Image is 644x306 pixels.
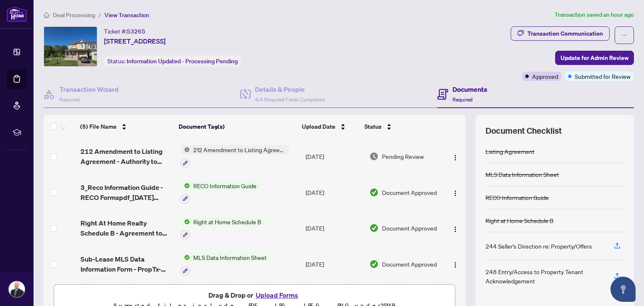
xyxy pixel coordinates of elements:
[181,181,190,190] img: Status Icon
[486,267,604,285] div: 248 Entry/Access to Property Tenant Acknowledgement
[80,254,174,274] span: Sub-Lease MLS Data Information Form - PropTx-[PERSON_NAME].pdf
[555,51,634,65] button: Update for Admin Review
[486,147,535,156] div: Listing Agreement
[382,223,437,233] span: Document Approved
[60,84,119,94] h4: Transaction Wizard
[575,72,631,81] span: Submitted for Review
[452,96,473,103] span: Required
[364,122,382,131] span: Status
[53,11,95,19] span: Deal Processing
[44,27,97,66] img: IMG-X12404058_1.jpg
[449,257,462,271] button: Logo
[80,146,174,166] span: 212 Amendment to Listing Agreement - Authority to Offer for Lease - Price - OREA_[DATE] 09_43_11.pdf
[452,84,487,94] h4: Documents
[181,145,289,168] button: Status Icon212 Amendment to Listing Agreement - Authority to Offer for Lease Price Change/Extensi...
[302,138,366,174] td: [DATE]
[104,36,166,46] span: [STREET_ADDRESS]
[80,182,174,202] span: 3_Reco Information Guide - RECO Formspdf_[DATE] 22_19_03.pdf
[382,259,437,269] span: Document Approved
[190,217,265,226] span: Right at Home Schedule B
[555,10,634,20] article: Transaction saved an hour ago
[302,246,366,282] td: [DATE]
[99,10,101,20] li: /
[190,253,270,262] span: MLS Data Information Sheet
[449,221,462,235] button: Logo
[253,290,301,301] button: Upload Forms
[181,145,190,154] img: Status Icon
[527,27,603,40] div: Transaction Communication
[449,150,462,163] button: Logo
[369,188,379,197] img: Document Status
[449,186,462,199] button: Logo
[369,223,379,233] img: Document Status
[486,170,559,179] div: MLS Data Information Sheet
[9,281,25,297] img: Profile Icon
[7,6,27,22] img: logo
[190,145,289,154] span: 212 Amendment to Listing Agreement - Authority to Offer for Lease Price Change/Extension/Amendmen...
[452,226,459,233] img: Logo
[302,122,335,131] span: Upload Date
[181,253,270,275] button: Status IconMLS Data Information Sheet
[532,72,558,81] span: Approved
[77,115,175,138] th: (5) File Name
[60,96,80,103] span: Required
[361,115,437,138] th: Status
[621,32,627,38] span: ellipsis
[255,96,325,103] span: 4/4 Required Fields Completed
[486,193,549,202] div: RECO Information Guide
[80,122,117,131] span: (5) File Name
[610,277,636,302] button: Open asap
[382,188,437,197] span: Document Approved
[104,26,145,36] div: Ticket #:
[302,210,366,246] td: [DATE]
[104,55,241,67] div: Status:
[181,181,260,204] button: Status IconRECO Information Guide
[561,51,628,65] span: Update for Admin Review
[452,154,459,161] img: Logo
[181,217,265,240] button: Status IconRight at Home Schedule B
[486,241,592,251] div: 244 Seller’s Direction re: Property/Offers
[486,125,562,137] span: Document Checklist
[175,115,299,138] th: Document Tag(s)
[127,28,145,35] span: 53265
[127,57,238,65] span: Information Updated - Processing Pending
[44,12,49,18] span: home
[181,217,190,226] img: Status Icon
[190,181,260,190] span: RECO Information Guide
[369,152,379,161] img: Document Status
[181,253,190,262] img: Status Icon
[452,262,459,268] img: Logo
[80,218,174,238] span: Right At Home Realty Schedule B - Agreement to Lease - Residential.pdf
[369,259,379,269] img: Document Status
[511,26,610,41] button: Transaction Communication
[382,152,424,161] span: Pending Review
[452,190,459,197] img: Logo
[255,84,325,94] h4: Details & People
[208,290,301,301] span: Drag & Drop or
[104,11,149,19] span: View Transaction
[302,174,366,210] td: [DATE]
[299,115,361,138] th: Upload Date
[486,216,553,225] div: Right at Home Schedule B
